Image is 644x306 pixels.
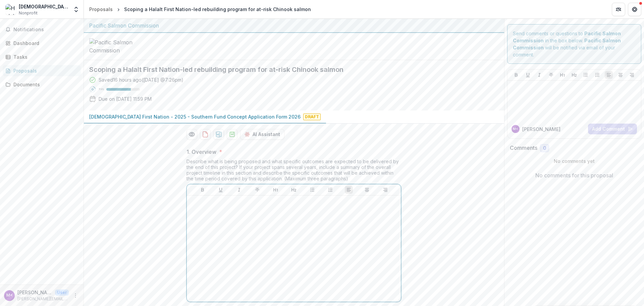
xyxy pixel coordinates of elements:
[5,4,16,15] img: Halalt First Nation
[87,4,115,14] a: Proposals
[19,10,38,16] span: Nonprofit
[89,65,488,74] h2: Scoping a Halalt First Nation-led rebuilding program for at-risk Chinook salmon
[89,21,499,30] div: Pacific Salmon Commission
[3,51,81,62] a: Tasks
[543,145,546,151] span: 0
[593,71,601,79] button: Ordered List
[3,65,81,76] a: Proposals
[253,186,261,194] button: Strike
[3,24,81,35] button: Notifications
[522,126,560,133] p: [PERSON_NAME]
[13,53,75,60] div: Tasks
[290,186,298,194] button: Heading 2
[345,186,353,194] button: Align Left
[303,114,321,120] span: Draft
[535,171,613,179] p: No comments for this proposal
[55,290,69,296] p: User
[99,87,104,92] p: 73 %
[17,296,69,302] p: [PERSON_NAME][EMAIL_ADDRESS][PERSON_NAME][DOMAIN_NAME]
[513,127,518,131] div: Melissa Evans <melissa.evans@halalt.org>
[558,71,567,79] button: Heading 1
[19,3,69,10] div: [DEMOGRAPHIC_DATA] First Nation
[87,4,314,14] nav: breadcrumb
[13,40,75,47] div: Dashboard
[89,38,156,54] img: Pacific Salmon Commission
[13,27,78,33] span: Notifications
[235,186,243,194] button: Italicize
[582,71,590,79] button: Bullet List
[510,158,639,165] p: No comments yet
[217,186,225,194] button: Underline
[71,292,79,300] button: More
[547,71,555,79] button: Strike
[124,6,311,13] div: Scoping a Halalt First Nation-led rebuilding program for at-risk Chinook salmon
[535,71,543,79] button: Italicize
[99,95,152,102] p: Due on [DATE] 11:59 PM
[605,71,613,79] button: Align Left
[89,6,113,13] div: Proposals
[186,148,216,156] p: 1. Overview
[227,129,237,140] button: download-proposal
[200,129,211,140] button: download-proposal
[612,3,625,16] button: Partners
[240,129,284,140] button: AI Assistant
[3,38,81,49] a: Dashboard
[213,129,224,140] button: download-proposal
[272,186,280,194] button: Heading 1
[326,186,334,194] button: Ordered List
[71,3,81,16] button: Open entity switcher
[510,145,537,151] h2: Comments
[381,186,389,194] button: Align Right
[17,289,52,296] p: [PERSON_NAME] <[PERSON_NAME][EMAIL_ADDRESS][PERSON_NAME][DOMAIN_NAME]>
[512,71,520,79] button: Bold
[6,293,13,298] div: Melissa Evans <melissa.evans@halalt.org>
[13,67,75,74] div: Proposals
[507,24,642,64] div: Send comments or questions to in the box below. will be notified via email of your comment.
[570,71,578,79] button: Heading 2
[3,79,81,90] a: Documents
[89,113,301,120] p: [DEMOGRAPHIC_DATA] First Nation - 2025 - Southern Fund Concept Application Form 2026
[363,186,371,194] button: Align Center
[616,71,625,79] button: Align Center
[588,124,637,134] button: Add Comment
[308,186,316,194] button: Bullet List
[186,159,401,184] div: Describe what is being proposed and what specific outcomes are expected to be delivered by the en...
[628,71,636,79] button: Align Right
[524,71,532,79] button: Underline
[99,76,183,83] div: Saved 16 hours ago ( [DATE] @ 7:26pm )
[628,3,641,16] button: Get Help
[199,186,207,194] button: Bold
[186,129,197,140] button: Preview 58096689-c17b-4475-96d9-7a08b1be52c3-0.pdf
[13,81,75,88] div: Documents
